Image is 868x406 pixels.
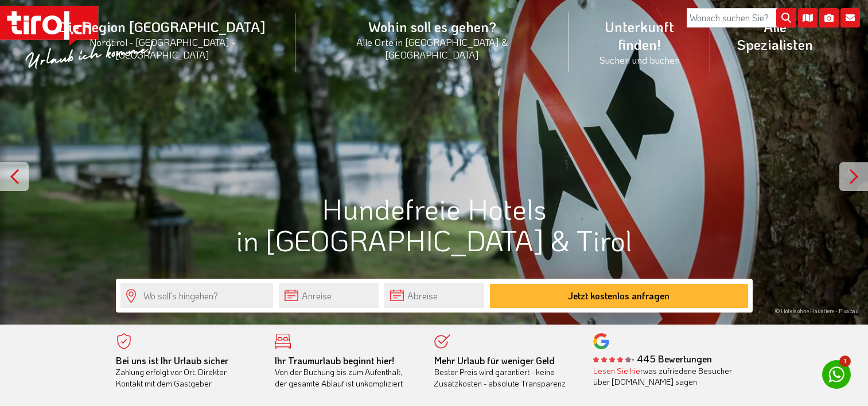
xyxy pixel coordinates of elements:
[710,5,839,66] a: Alle Spezialisten
[798,8,818,28] i: Karte öffnen
[384,283,484,308] input: Abreise
[295,5,569,73] a: Wohin soll es gehen?Alle Orte in [GEOGRAPHIC_DATA] & [GEOGRAPHIC_DATA]
[116,354,228,366] b: Bei uns ist Ihr Urlaub sicher
[434,354,555,366] b: Mehr Urlaub für weniger Geld
[819,8,839,28] i: Fotogalerie
[309,36,555,61] small: Alle Orte in [GEOGRAPHIC_DATA] & [GEOGRAPHIC_DATA]
[593,365,643,376] a: Lesen Sie hier
[593,365,735,388] div: was zufriedene Besucher über [DOMAIN_NAME] sagen
[839,356,851,367] span: 1
[116,193,753,256] h1: Hundefreie Hotels in [GEOGRAPHIC_DATA] & Tirol
[275,354,394,366] b: Ihr Traumurlaub beginnt hier!
[687,8,796,28] input: Wonach suchen Sie?
[279,283,379,308] input: Anreise
[822,360,851,389] a: 1
[434,355,577,389] div: Bester Preis wird garantiert - keine Zusatzkosten - absolute Transparenz
[582,53,696,66] small: Suchen und buchen
[593,353,712,365] b: - 445 Bewertungen
[120,283,273,308] input: Wo soll's hingehen?
[490,284,748,308] button: Jetzt kostenlos anfragen
[29,5,295,73] a: Die Region [GEOGRAPHIC_DATA]Nordtirol - [GEOGRAPHIC_DATA] - [GEOGRAPHIC_DATA]
[840,8,860,28] i: Kontakt
[569,5,710,79] a: Unterkunft finden!Suchen und buchen
[116,355,258,389] div: Zahlung erfolgt vor Ort. Direkter Kontakt mit dem Gastgeber
[42,36,282,61] small: Nordtirol - [GEOGRAPHIC_DATA] - [GEOGRAPHIC_DATA]
[275,355,417,389] div: Von der Buchung bis zum Aufenthalt, der gesamte Ablauf ist unkompliziert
